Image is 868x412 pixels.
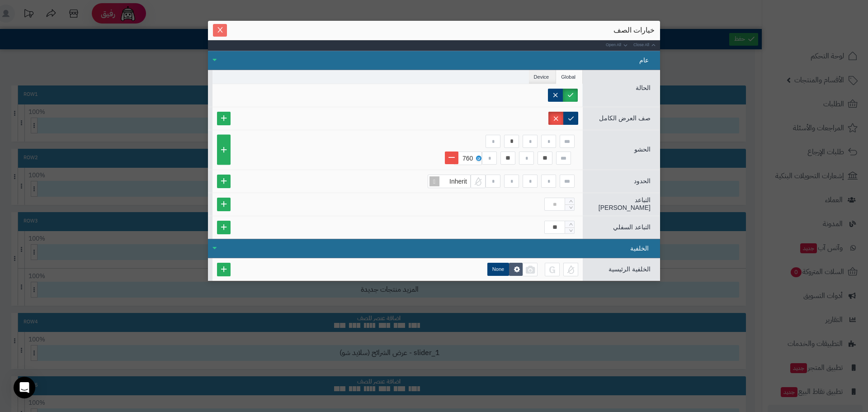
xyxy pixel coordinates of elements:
[636,84,651,91] span: الحالة
[565,198,574,204] span: Increase Value
[634,146,651,153] span: الحشو
[609,265,651,273] span: الخلفية الرئيسية
[599,196,651,211] span: التباعد [PERSON_NAME]
[529,70,557,84] li: Device
[208,51,660,70] div: عام
[459,152,479,165] div: 760
[565,204,574,211] span: Decrease Value
[565,227,574,234] span: Decrease Value
[634,177,651,185] span: الحدود
[632,40,660,50] a: Close All
[613,223,651,231] span: التباعد السفلي
[14,377,35,398] div: Open Intercom Messenger
[208,239,660,258] div: الخلفية
[556,70,583,84] li: Global
[449,178,467,185] span: Inherit
[487,263,509,276] label: None
[604,40,632,50] a: Open All
[599,114,651,122] span: صف العرض الكامل
[213,24,227,37] button: Close
[213,25,655,35] div: خيارات الصف
[565,221,574,227] span: Increase Value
